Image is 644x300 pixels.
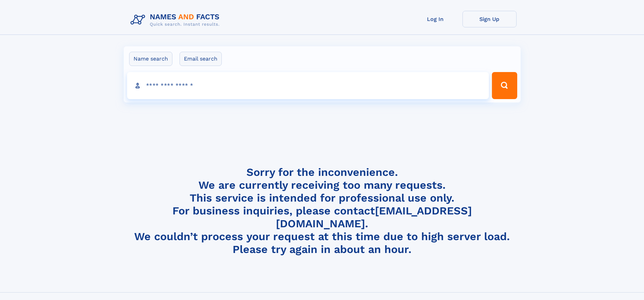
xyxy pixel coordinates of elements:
[276,204,472,230] a: [EMAIL_ADDRESS][DOMAIN_NAME]
[180,52,222,66] label: Email search
[128,166,517,256] h4: Sorry for the inconvenience. We are currently receiving too many requests. This service is intend...
[127,72,489,99] input: search input
[462,11,517,27] a: Sign Up
[408,11,462,27] a: Log In
[129,52,172,66] label: Name search
[128,11,225,29] img: Logo Names and Facts
[492,72,517,99] button: Search Button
